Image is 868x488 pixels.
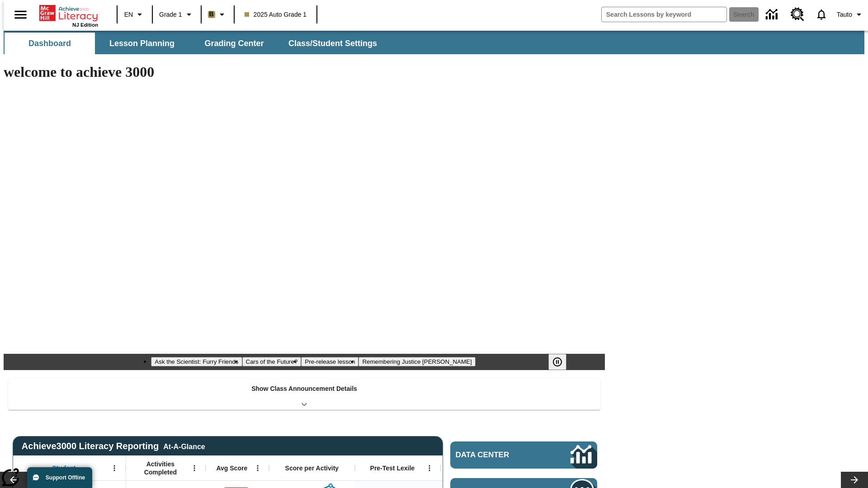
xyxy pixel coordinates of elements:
button: Support Offline [27,467,92,488]
span: Achieve3000 Literacy Reporting [22,441,205,451]
span: NJ Edition [72,22,98,28]
a: Resource Center, Will open in new tab [785,2,810,27]
button: Dashboard [5,33,95,54]
button: Boost Class color is light brown. Change class color [204,6,231,23]
button: Pause [548,354,566,370]
div: Pause [548,354,576,370]
span: EN [124,10,133,19]
button: Profile/Settings [833,6,868,23]
button: Open side menu [7,1,34,28]
span: 2025 Auto Grade 1 [245,10,307,19]
span: Grade 1 [159,10,182,19]
a: Data Center [450,441,597,469]
button: Slide 3 Pre-release lesson [301,357,359,366]
span: Data Center [456,450,540,460]
button: Class/Student Settings [281,33,384,54]
input: search field [602,7,726,22]
span: Avg Score [216,464,247,472]
a: Home [39,4,98,22]
button: Open Menu [423,461,436,475]
span: Pre-Test Lexile [370,464,415,472]
div: SubNavbar [4,31,864,54]
span: Class/Student Settings [288,38,377,49]
button: Open Menu [251,461,264,475]
span: Student [52,464,75,472]
button: Grading Center [189,33,279,54]
span: Dashboard [28,38,71,49]
button: Slide 4 Remembering Justice O'Connor [359,357,475,366]
button: Open Menu [108,461,121,475]
div: Home [39,3,98,28]
h1: welcome to achieve 3000 [4,64,605,80]
a: Data Center [760,2,785,27]
p: Show Class Announcement Details [251,384,357,394]
button: Open Menu [188,461,201,475]
div: At-A-Glance [163,441,205,451]
span: Lesson Planning [109,38,175,49]
span: Support Offline [46,474,85,481]
button: Language: EN, Select a language [120,6,149,23]
button: Slide 1 Ask the Scientist: Furry Friends [151,357,242,366]
span: Tauto [837,10,852,19]
div: SubNavbar [4,33,385,54]
button: Slide 2 Cars of the Future? [242,357,302,366]
span: Activities Completed [131,460,190,476]
button: Grade: Grade 1, Select a grade [156,6,198,23]
span: Grading Center [204,38,264,49]
span: B [209,9,214,20]
span: Score per Activity [285,464,339,472]
div: Show Class Announcement Details [8,379,600,410]
button: Lesson Planning [97,33,187,54]
button: Lesson carousel, Next [841,472,868,488]
a: Notifications [810,3,833,26]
